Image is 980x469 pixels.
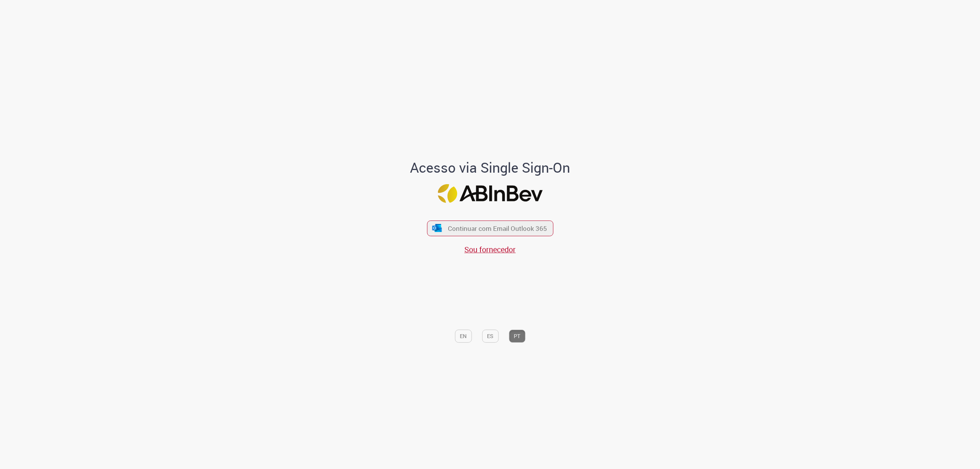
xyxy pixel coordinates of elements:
h1: Acesso via Single Sign-On [384,160,596,175]
a: Sou fornecedor [464,244,516,255]
button: ícone Azure/Microsoft 360 Continuar com Email Outlook 365 [427,221,553,236]
img: Logo ABInBev [438,184,542,203]
button: PT [509,330,525,343]
img: ícone Azure/Microsoft 360 [432,224,443,232]
span: Continuar com Email Outlook 365 [448,224,547,233]
button: EN [455,330,472,343]
button: ES [482,330,498,343]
